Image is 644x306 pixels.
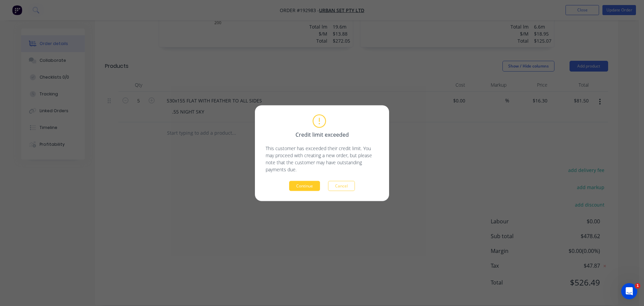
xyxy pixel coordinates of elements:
button: Continue [289,181,320,191]
span: Credit limit exceeded [296,130,349,138]
span: 1 [635,283,640,289]
iframe: Intercom live chat [621,283,637,299]
button: Cancel [328,181,355,191]
p: This customer has exceeded their credit limit. You may proceed with creating a new order, but ple... [266,144,378,173]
